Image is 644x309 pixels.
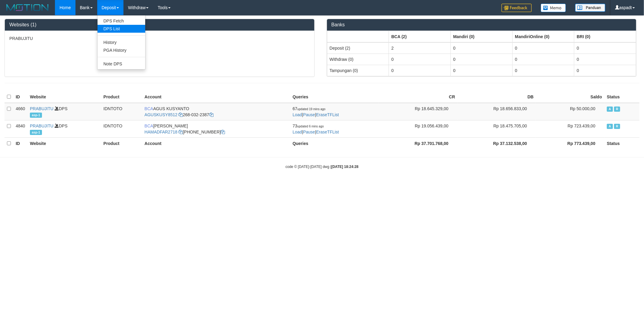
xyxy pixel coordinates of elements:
[9,22,310,28] h3: Websites (1)
[379,137,457,149] th: Rp 37.701.768,00
[286,165,359,169] small: code © [DATE]-[DATE] dwg |
[142,103,290,120] td: AGUS KUSYANTO 268-032-2387
[450,54,512,65] td: 0
[604,91,639,103] th: Status
[501,4,532,12] img: Feedback.jpg
[98,17,145,25] a: DPS Fetch
[27,103,101,120] td: DPS
[13,120,27,137] td: 4840
[209,112,213,117] a: Copy 2680322387 to clipboard
[512,42,574,54] td: 0
[179,130,183,134] a: Copy HAMADFAR2718 to clipboard
[574,54,636,65] td: 0
[512,65,574,76] td: 0
[145,123,153,128] span: BCA
[303,130,315,134] a: Pause
[379,120,457,137] td: Rp 19.056.439,00
[536,91,604,103] th: Saldo
[290,137,379,149] th: Queries
[98,25,145,33] a: DPS List
[293,130,302,134] a: Load
[389,54,451,65] td: 0
[221,130,225,134] a: Copy 8692652125 to clipboard
[303,112,315,117] a: Pause
[512,54,574,65] td: 0
[575,4,605,12] img: panduan.png
[389,65,451,76] td: 0
[604,137,639,149] th: Status
[145,130,178,134] a: HAMADFAR2718
[30,113,42,118] span: asp-1
[607,107,613,112] span: Active
[331,165,358,169] strong: [DATE] 18:24:28
[316,130,339,134] a: EraseTFList
[98,60,145,68] a: Note DPS
[450,42,512,54] td: 0
[98,38,145,46] a: History
[297,107,325,111] span: updated 19 mins ago
[179,112,183,117] a: Copy AGUSKUSY8512 to clipboard
[457,91,536,103] th: DB
[9,35,310,41] p: PRABUJITU
[30,106,53,111] a: PRABUJITU
[101,137,142,149] th: Product
[327,54,389,65] td: Withdraw (0)
[607,124,613,129] span: Active
[541,4,566,12] img: Button%20Memo.svg
[13,91,27,103] th: ID
[450,31,512,42] th: Group: activate to sort column ascending
[293,106,325,111] span: 67
[13,103,27,120] td: 4660
[293,123,324,128] span: 73
[145,112,178,117] a: AGUSKUSY8512
[614,124,620,129] span: Running
[536,137,604,149] th: Rp 773.439,00
[5,3,50,12] img: MOTION_logo.png
[457,120,536,137] td: Rp 18.475.705,00
[574,31,636,42] th: Group: activate to sort column ascending
[297,125,324,128] span: updated 6 mins ago
[574,65,636,76] td: 0
[27,120,101,137] td: DPS
[450,65,512,76] td: 0
[293,123,339,134] span: | |
[379,103,457,120] td: Rp 18.645.329,00
[142,91,290,103] th: Account
[327,31,389,42] th: Group: activate to sort column ascending
[327,65,389,76] td: Tampungan (0)
[142,120,290,137] td: [PERSON_NAME] [PHONE_NUMBER]
[101,120,142,137] td: IDNTOTO
[536,120,604,137] td: Rp 723.439,00
[327,42,389,54] td: Deposit (2)
[574,42,636,54] td: 0
[389,42,451,54] td: 2
[142,137,290,149] th: Account
[379,91,457,103] th: CR
[30,130,42,135] span: asp-1
[27,91,101,103] th: Website
[512,31,574,42] th: Group: activate to sort column ascending
[389,31,451,42] th: Group: activate to sort column ascending
[27,137,101,149] th: Website
[145,106,153,111] span: BCA
[293,106,339,117] span: | |
[290,91,379,103] th: Queries
[101,91,142,103] th: Product
[614,107,620,112] span: Running
[457,137,536,149] th: Rp 37.132.538,00
[101,103,142,120] td: IDNTOTO
[293,112,302,117] a: Load
[30,123,53,128] a: PRABUJITU
[457,103,536,120] td: Rp 18.656.833,00
[13,137,27,149] th: ID
[536,103,604,120] td: Rp 50.000,00
[316,112,339,117] a: EraseTFList
[332,22,632,28] h3: Banks
[98,46,145,54] a: PGA History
